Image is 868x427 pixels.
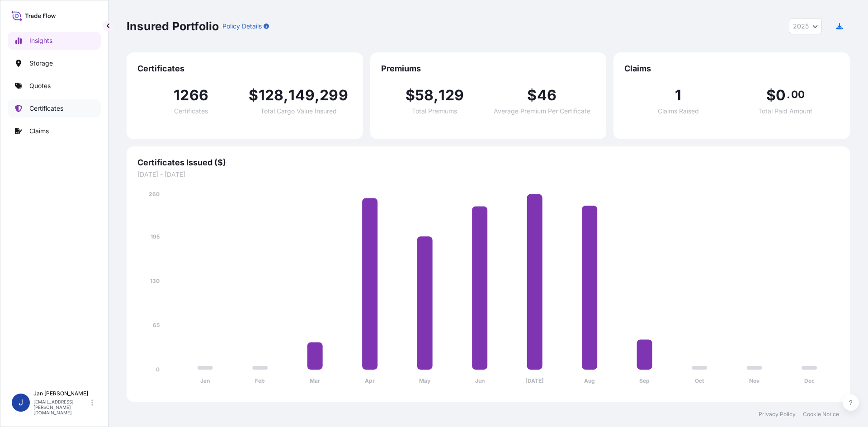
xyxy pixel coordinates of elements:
[29,36,52,45] p: Insights
[776,88,786,103] span: 0
[804,377,815,384] tspan: Dec
[137,63,352,74] span: Certificates
[137,157,839,168] span: Certificates Issued ($)
[137,170,839,179] span: [DATE] - [DATE]
[127,19,219,33] p: Insured Portfolio
[8,54,101,72] a: Storage
[793,22,809,31] span: 2025
[288,88,315,103] span: 149
[174,108,208,114] span: Certificates
[766,88,776,103] span: $
[415,88,434,103] span: 58
[537,88,557,103] span: 46
[412,108,457,114] span: Total Premiums
[8,77,101,95] a: Quotes
[315,88,320,103] span: ,
[19,398,23,407] span: J
[789,18,822,34] button: Year Selector
[222,22,262,31] p: Policy Details
[787,91,790,98] span: .
[803,411,839,418] a: Cookie Notice
[365,377,375,384] tspan: Apr
[381,63,596,74] span: Premiums
[310,377,320,384] tspan: Mar
[584,377,595,384] tspan: Aug
[758,108,812,114] span: Total Paid Amount
[419,377,431,384] tspan: May
[320,88,348,103] span: 299
[8,122,101,140] a: Claims
[475,377,485,384] tspan: Jun
[249,88,258,103] span: $
[156,366,160,373] tspan: 0
[200,377,210,384] tspan: Jan
[259,88,284,103] span: 128
[150,277,160,284] tspan: 130
[791,91,805,98] span: 00
[406,88,415,103] span: $
[494,108,590,114] span: Average Premium Per Certificate
[639,377,650,384] tspan: Sep
[151,233,160,240] tspan: 195
[283,88,288,103] span: ,
[759,411,796,418] a: Privacy Policy
[255,377,265,384] tspan: Feb
[525,377,544,384] tspan: [DATE]
[658,108,699,114] span: Claims Raised
[749,377,760,384] tspan: Nov
[29,81,51,90] p: Quotes
[434,88,439,103] span: ,
[527,88,537,103] span: $
[260,108,337,114] span: Total Cargo Value Insured
[29,127,49,136] p: Claims
[174,88,208,103] span: 1266
[149,191,160,197] tspan: 260
[675,88,681,103] span: 1
[29,59,53,68] p: Storage
[624,63,839,74] span: Claims
[29,104,63,113] p: Certificates
[695,377,704,384] tspan: Oct
[8,32,101,50] a: Insights
[33,399,90,415] p: [EMAIL_ADDRESS][PERSON_NAME][DOMAIN_NAME]
[153,322,160,328] tspan: 65
[33,390,90,397] p: Jan [PERSON_NAME]
[8,99,101,117] a: Certificates
[439,88,464,103] span: 129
